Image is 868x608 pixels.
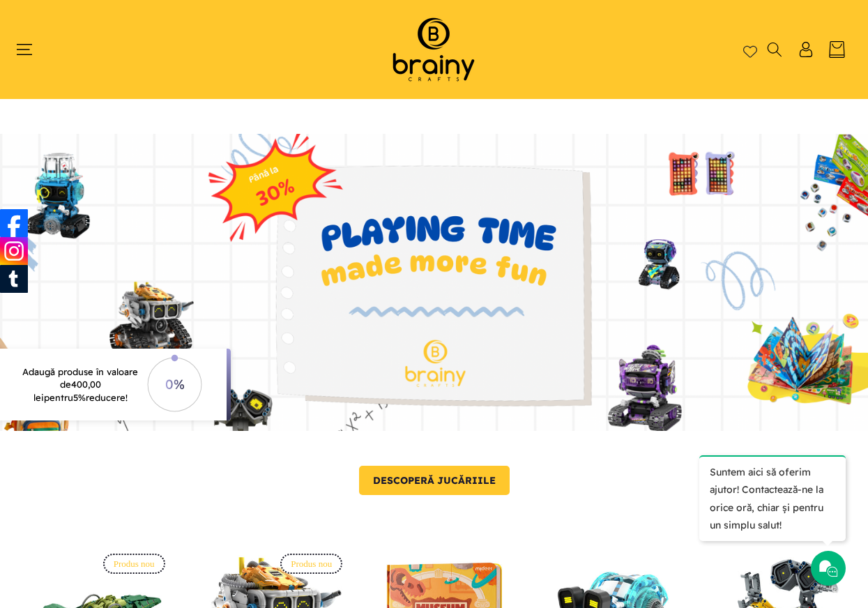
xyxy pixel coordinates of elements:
[165,376,184,393] text: 0%
[22,42,40,57] summary: Meniu
[359,466,510,495] a: Descoperă jucăriile
[766,42,783,57] summary: Căutați
[374,14,493,85] img: Brainy Crafts
[33,379,101,402] span: 400,00 lei
[743,43,757,56] a: Wishlist page link
[73,392,86,403] span: 5%
[19,365,142,404] p: Adaugă produse în valoare de pentru reducere!
[818,558,839,579] img: Chat icon
[699,455,846,541] p: Suntem aici să oferim ajutor! Contactează-ne la orice oră, chiar și pentru un simplu salut!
